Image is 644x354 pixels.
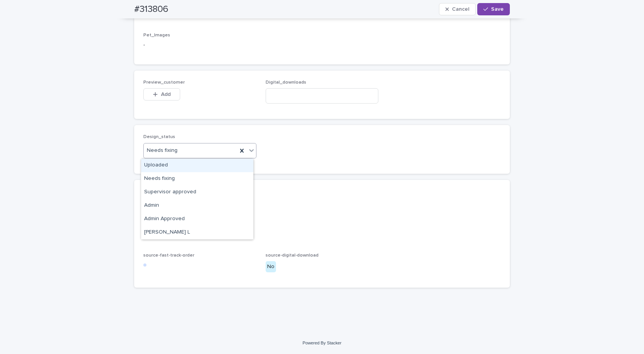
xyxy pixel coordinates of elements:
span: Digital_downloads [266,80,306,85]
div: Admin Approved [141,212,253,226]
span: Add [161,92,171,97]
span: Cancel [452,7,469,12]
div: No [266,261,276,272]
div: Ritch L [141,226,253,239]
div: Admin [141,199,253,212]
button: Cancel [439,3,476,15]
p: - [143,229,501,237]
p: - [143,41,501,49]
div: Uploaded [141,159,253,172]
span: source-fast-track-order [143,253,194,258]
span: Pet_Images [143,33,170,38]
p: - [143,198,501,206]
span: Save [491,7,504,12]
span: Needs fixing [147,147,177,155]
span: source-digital-download [266,253,319,258]
button: Save [477,3,510,15]
button: Add [143,88,180,100]
h2: #313806 [134,4,168,15]
div: Needs fixing [141,172,253,186]
a: Powered By Stacker [302,341,341,345]
span: Preview_customer [143,80,185,85]
div: Supervisor approved [141,186,253,199]
span: Design_status [143,135,175,139]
